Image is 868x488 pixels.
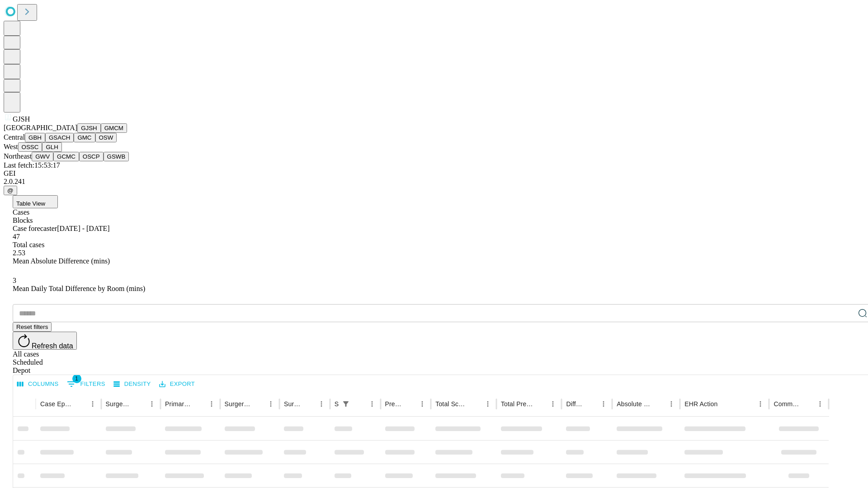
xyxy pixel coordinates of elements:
button: Menu [366,398,378,410]
div: 2.0.241 [4,178,864,186]
button: @ [4,186,17,195]
button: GJSH [77,123,101,133]
button: GCMC [53,152,79,161]
div: Surgery Name [225,400,251,408]
button: Sort [193,398,205,410]
button: GSACH [45,133,74,142]
span: 3 [13,277,16,284]
span: Mean Absolute Difference (mins) [13,257,110,265]
button: Sort [403,398,416,410]
div: GEI [4,169,864,178]
button: Sort [74,398,86,410]
button: Sort [585,398,597,410]
button: Menu [86,398,99,410]
button: Density [111,377,153,391]
button: Menu [814,398,826,410]
button: Table View [13,195,58,208]
span: 1 [72,374,81,383]
button: Menu [481,398,494,410]
div: Case Epic Id [40,400,73,408]
div: Surgeon Name [106,400,132,408]
span: Last fetch: 15:53:17 [4,161,60,169]
button: Select columns [15,377,61,391]
span: Central [4,133,25,141]
div: Total Scheduled Duration [435,400,468,408]
span: @ [7,187,14,194]
button: Menu [264,398,277,410]
div: Primary Service [165,400,191,408]
button: Reset filters [13,322,52,332]
button: Menu [146,398,158,410]
button: Show filters [340,398,352,410]
button: Menu [665,398,678,410]
button: Menu [547,398,559,410]
button: Sort [718,398,731,410]
button: Sort [302,398,315,410]
span: Reset filters [16,324,48,330]
button: OSCP [79,152,104,161]
button: OSSC [18,142,42,152]
button: GMCM [101,123,127,133]
div: Scheduled In Room Duration [335,400,339,408]
button: GMC [74,133,95,142]
button: GLH [42,142,61,152]
button: OSW [95,133,117,142]
button: Menu [754,398,767,410]
button: Sort [252,398,264,410]
span: Total cases [13,241,44,249]
div: Total Predicted Duration [501,400,533,408]
button: Show filters [65,377,108,391]
span: West [4,143,18,150]
button: Export [157,377,197,391]
span: Mean Daily Total Difference by Room (mins) [13,285,145,292]
button: Sort [469,398,481,410]
div: EHR Action [684,400,717,408]
div: Surgery Date [284,400,302,408]
button: Menu [205,398,218,410]
button: Sort [801,398,814,410]
span: [GEOGRAPHIC_DATA] [4,124,77,131]
span: Northeast [4,152,32,160]
span: Table View [16,200,45,207]
button: GSWB [104,152,129,161]
button: Menu [315,398,328,410]
span: 2.53 [13,249,25,257]
button: Sort [353,398,366,410]
span: Refresh data [32,342,73,350]
button: GWV [32,152,53,161]
button: Refresh data [13,332,77,350]
button: Sort [652,398,665,410]
div: 1 active filter [340,398,352,410]
span: [DATE] - [DATE] [57,225,109,232]
button: Menu [416,398,429,410]
div: Comments [774,400,800,408]
div: Absolute Difference [617,400,651,408]
span: Case forecaster [13,225,57,232]
button: Sort [534,398,547,410]
span: 47 [13,233,20,240]
button: Menu [597,398,610,410]
span: GJSH [13,115,30,123]
div: Difference [566,400,584,408]
div: Predicted In Room Duration [385,400,403,408]
button: GBH [25,133,45,142]
button: Sort [133,398,146,410]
